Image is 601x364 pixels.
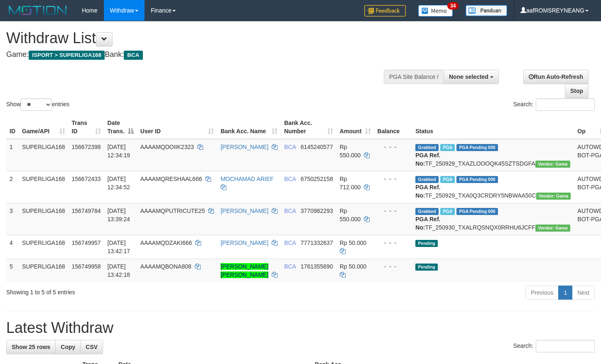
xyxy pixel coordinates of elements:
label: Search: [513,340,595,352]
h4: Game: Bank: [6,51,392,59]
span: Copy 7771332637 to clipboard [301,239,333,246]
td: SUPERLIGA168 [19,139,69,171]
th: Amount: activate to sort column ascending [336,115,374,139]
input: Search: [536,98,595,111]
span: Pending [415,240,438,247]
th: Date Trans.: activate to sort column descending [104,115,137,139]
span: Grabbed [415,208,439,215]
img: Feedback.jpg [364,5,406,17]
span: 156749784 [72,208,101,214]
th: Game/API: activate to sort column ascending [19,115,69,139]
div: Showing 1 to 5 of 5 entries [6,285,244,296]
button: None selected [444,70,499,84]
th: ID [6,115,19,139]
a: Previous [525,286,559,300]
span: [DATE] 13:42:18 [108,263,130,278]
span: PGA Pending [456,176,498,183]
th: User ID: activate to sort column ascending [137,115,217,139]
a: [PERSON_NAME] [221,144,268,150]
span: Rp 550.000 [340,208,361,222]
h1: Latest Withdraw [6,320,595,336]
span: Grabbed [415,144,439,151]
span: Copy 1761355690 to clipboard [301,263,333,270]
span: Copy 3770982293 to clipboard [301,208,333,214]
span: 156749957 [72,239,101,246]
th: Status [412,115,574,139]
span: PGA Pending [456,144,498,151]
span: Copy 6750252158 to clipboard [301,176,333,182]
span: None selected [449,73,488,80]
th: Balance [374,115,412,139]
b: PGA Ref. No: [415,152,440,167]
a: MOCHAMAD ARIEF [221,176,274,182]
span: Vendor URL: https://trx31.1velocity.biz [535,161,570,168]
span: Vendor URL: https://trx31.1velocity.biz [536,193,571,200]
span: BCA [124,51,142,60]
span: AAAAMQDZAKI666 [140,239,192,246]
div: - - - [378,262,409,271]
span: BCA [284,144,296,150]
td: SUPERLIGA168 [19,171,69,203]
select: Showentries [21,98,52,111]
span: CSV [86,344,98,350]
span: BCA [284,208,296,214]
span: Pending [415,264,438,271]
a: Show 25 rows [6,340,56,354]
label: Search: [513,98,595,111]
span: Rp 712.000 [340,176,361,191]
td: SUPERLIGA168 [19,259,69,282]
span: AAAAMQDOIIK2323 [140,144,194,150]
span: [DATE] 13:39:24 [108,208,130,222]
img: panduan.png [466,5,507,16]
h1: Withdraw List [6,30,392,46]
div: - - - [378,143,409,151]
td: TF_250929_TXA0Q3CRDRY5NBWAA50C [412,171,574,203]
span: BCA [284,176,296,182]
td: 5 [6,259,19,282]
span: [DATE] 12:34:52 [108,176,130,191]
a: [PERSON_NAME] [221,239,268,246]
span: BCA [284,263,296,270]
span: AAAAMQBONA808 [140,263,191,270]
span: Rp 50.000 [340,239,367,246]
td: 1 [6,139,19,171]
span: 156749958 [72,263,101,270]
a: Run Auto-Refresh [523,70,589,84]
span: Rp 50.000 [340,263,367,270]
a: [PERSON_NAME] [221,208,268,214]
td: SUPERLIGA168 [19,203,69,235]
span: 156672433 [72,176,101,182]
td: TF_250930_TXALRQSNQX0RRHU6JCFF [412,203,574,235]
span: ISPORT > SUPERLIGA168 [29,51,105,60]
th: Trans ID: activate to sort column ascending [69,115,104,139]
td: 3 [6,203,19,235]
div: - - - [378,175,409,183]
span: Marked by aafsoycanthlai [440,208,455,215]
input: Search: [536,340,595,352]
a: [PERSON_NAME] [PERSON_NAME] [221,263,268,278]
span: BCA [284,239,296,246]
td: 2 [6,171,19,203]
span: Vendor URL: https://trx31.1velocity.biz [535,225,570,232]
td: TF_250929_TXAZLOOOQK45SZTSDGFA [412,139,574,171]
div: - - - [378,207,409,215]
span: AAAAMQRESHAAL666 [140,176,202,182]
div: PGA Site Balance / [384,70,444,84]
a: 1 [558,286,572,300]
td: 4 [6,235,19,259]
td: SUPERLIGA168 [19,235,69,259]
span: AAAAMQPUTRICUTE25 [140,208,205,214]
span: PGA Pending [456,208,498,215]
img: MOTION_logo.png [6,4,69,17]
span: Copy 6145240577 to clipboard [301,144,333,150]
th: Bank Acc. Name: activate to sort column ascending [217,115,281,139]
span: Grabbed [415,176,439,183]
span: Marked by aafsoycanthlai [440,144,455,151]
span: Marked by aafsoycanthlai [440,176,455,183]
a: Stop [565,84,589,98]
span: Show 25 rows [12,344,50,350]
span: 34 [447,2,459,10]
span: Rp 550.000 [340,144,361,159]
div: - - - [378,239,409,247]
span: [DATE] 12:34:19 [108,144,130,159]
